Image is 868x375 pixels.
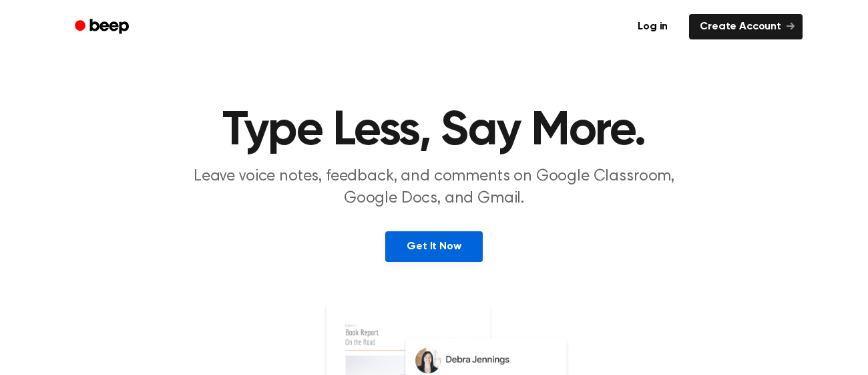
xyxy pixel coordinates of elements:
[65,14,141,40] a: Beep
[385,231,482,262] a: Get It Now
[92,107,776,155] h1: Type Less, Say More.
[624,11,681,42] a: Log in
[689,14,803,39] a: Create Account
[178,166,690,210] p: Leave voice notes, feedback, and comments on Google Classroom, Google Docs, and Gmail.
